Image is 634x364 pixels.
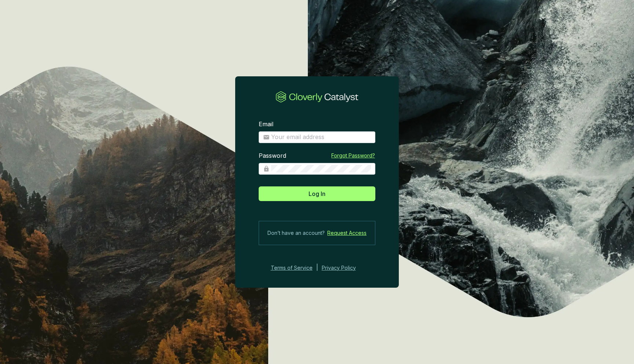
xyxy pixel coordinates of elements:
[269,263,313,272] a: Terms of Service
[271,165,371,173] input: Password
[309,189,325,198] span: Log In
[327,229,367,237] a: Request Access
[267,229,325,237] span: Don’t have an account?
[316,263,318,272] div: |
[331,152,375,159] a: Forgot Password?
[259,120,273,128] label: Email
[271,133,371,141] input: Email
[259,152,286,160] label: Password
[322,263,366,272] a: Privacy Policy
[259,186,375,201] button: Log In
